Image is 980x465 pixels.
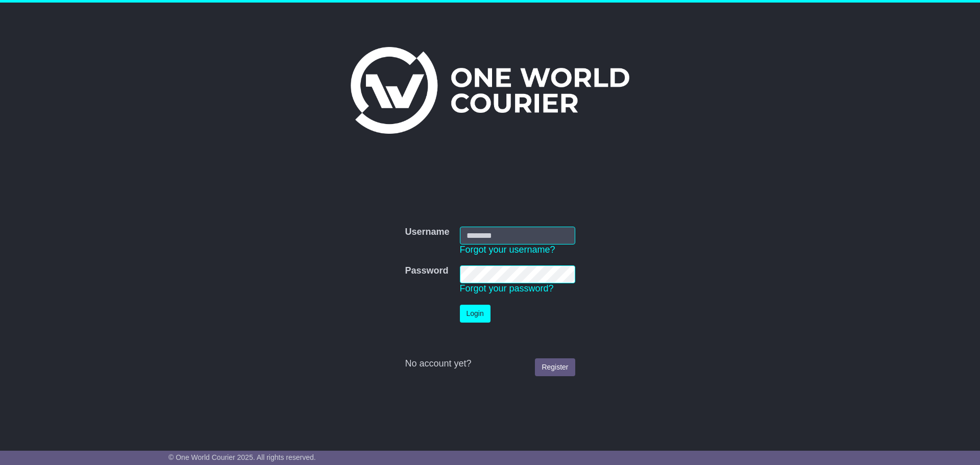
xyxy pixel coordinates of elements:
span: © One World Courier 2025. All rights reserved. [168,453,316,461]
a: Register [535,358,575,376]
label: Password [405,265,448,277]
div: No account yet? [405,358,575,370]
button: Login [460,305,491,323]
a: Forgot your password? [460,283,554,293]
a: Forgot your username? [460,244,555,255]
label: Username [405,227,449,238]
img: One World [351,47,629,134]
